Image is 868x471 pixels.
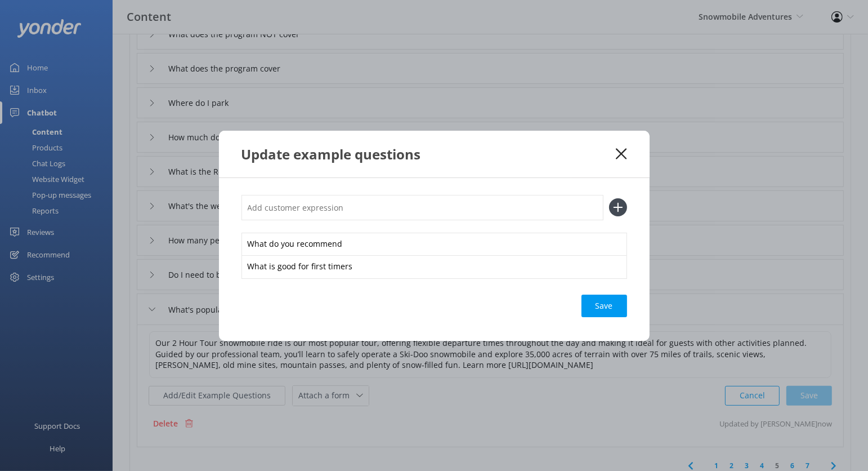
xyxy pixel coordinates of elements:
[241,195,603,220] input: Add customer expression
[616,148,627,159] button: Close
[241,145,616,163] div: Update example questions
[581,295,627,317] button: Save
[241,233,627,256] div: What do you recommend
[241,255,627,279] div: What is good for first timers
